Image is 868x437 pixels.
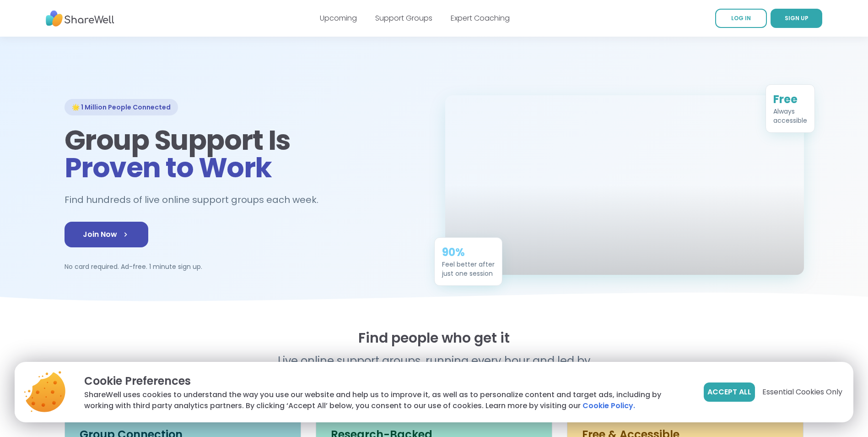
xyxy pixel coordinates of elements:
[259,354,610,383] p: Live online support groups, running every hour and led by real people.
[442,260,495,278] div: Feel better after just one session
[65,262,423,271] p: No card required. Ad-free. 1 minute sign up.
[65,126,423,181] h1: Group Support Is
[715,9,767,28] a: LOG IN
[65,330,804,346] h2: Find people who get it
[65,222,148,247] a: Join Now
[84,389,689,411] p: ShareWell uses cookies to understand the way you use our website and help us to improve it, as we...
[704,382,755,402] button: Accept All
[46,6,114,31] img: ShareWell Nav Logo
[773,92,807,107] div: Free
[65,99,178,115] div: 🌟 1 Million People Connected
[707,387,751,398] span: Accept All
[785,14,809,22] span: SIGN UP
[451,13,510,23] a: Expert Coaching
[762,387,842,398] span: Essential Cookies Only
[65,192,328,208] h2: Find hundreds of live online support groups each week.
[65,148,272,187] span: Proven to Work
[771,9,822,28] a: SIGN UP
[731,14,751,22] span: LOG IN
[582,400,635,411] a: Cookie Policy.
[83,229,130,240] span: Join Now
[84,373,689,389] p: Cookie Preferences
[320,13,357,23] a: Upcoming
[773,107,807,125] div: Always accessible
[375,13,432,23] a: Support Groups
[442,245,495,260] div: 90%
